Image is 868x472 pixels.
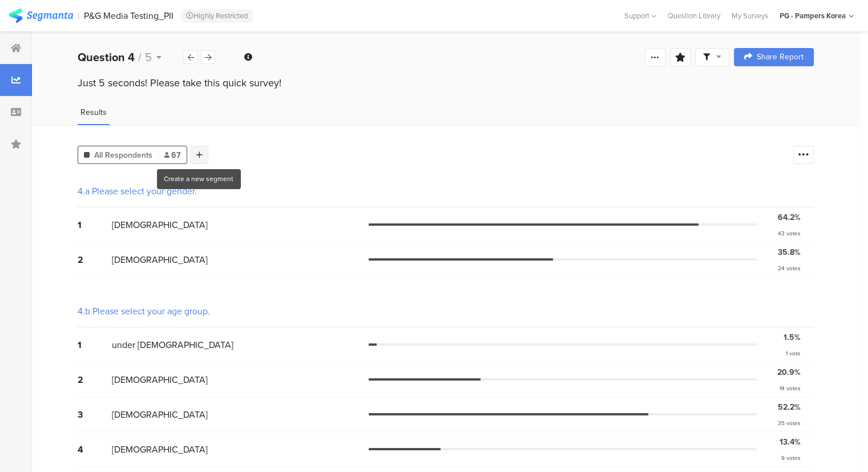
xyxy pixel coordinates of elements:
div: 1 [78,218,112,231]
div: 64.2% [778,211,801,223]
div: 14 votes [780,384,801,393]
font: 4.a Please select your gender. [78,185,197,198]
div: P&G Media Testing_PII [84,10,173,21]
font: 4.b Please select your age group. [78,305,210,318]
div: 1.5% [784,331,801,343]
font: Just 5 seconds! Please take this quick survey! [78,75,281,90]
font: [DEMOGRAPHIC_DATA] [112,373,208,386]
div: 24 votes [778,264,801,273]
a: My Surveys [726,10,774,21]
div: 20.9% [777,366,801,378]
div: Create a new segment [164,174,233,184]
a: Question Library [662,10,726,21]
span: / [138,49,142,66]
span: 67 [164,149,181,161]
b: Question 4 [78,49,135,66]
font: 1 [78,338,82,351]
div: 13.4% [780,436,801,448]
div: 4 [78,443,112,456]
div: 9 votes [781,454,801,462]
span: Results [80,106,107,118]
div: 43 votes [778,229,801,238]
span: 5 [145,49,152,66]
div: 2 [78,253,112,266]
div: 35 votes [778,419,801,427]
font: 2 [78,373,83,386]
font: [DEMOGRAPHIC_DATA] [112,408,208,421]
div: 52.2% [778,401,801,413]
div: 3 [78,408,112,421]
div: 35.8% [778,246,801,258]
font: [DEMOGRAPHIC_DATA] [112,443,208,456]
font: [DEMOGRAPHIC_DATA] [112,253,208,266]
div: Support [624,7,656,25]
div: Highly Restricted [181,9,253,23]
div: 1 vote [786,349,801,358]
div: | [78,9,79,22]
span: All Respondents [94,149,152,161]
font: [DEMOGRAPHIC_DATA] [112,218,208,231]
img: segmenta logo [9,9,73,23]
div: PG - Pampers Korea [780,10,846,21]
span: Share Report [757,53,804,61]
font: under [DEMOGRAPHIC_DATA] [112,338,233,351]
